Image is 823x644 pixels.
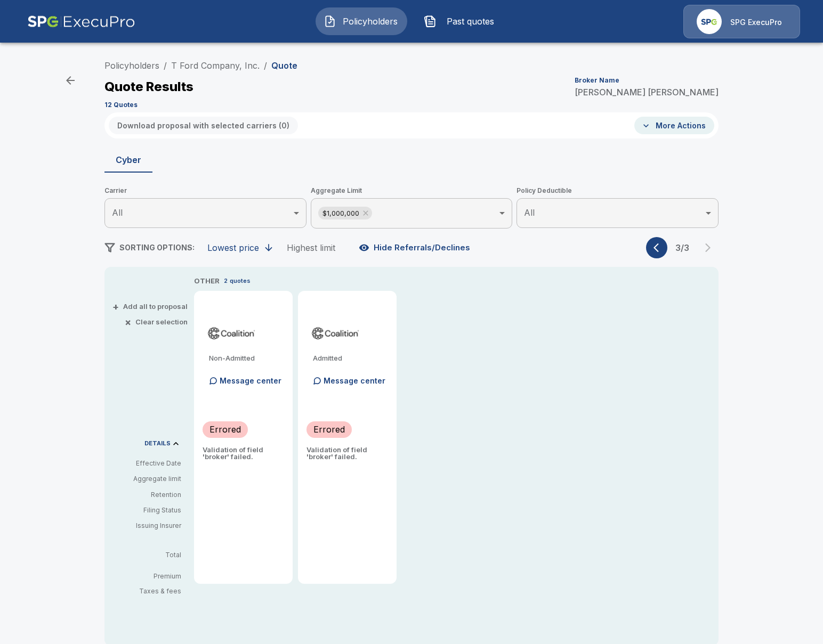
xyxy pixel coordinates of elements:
[144,441,171,446] p: DETAILS
[113,506,181,515] p: Filing Status
[224,276,228,286] p: 2
[306,446,388,460] p: Validation of field 'broker' failed.
[113,573,190,580] p: Premium
[311,325,360,341] img: coalitioncyberadmitted
[104,59,297,72] nav: breadcrumb
[112,207,123,218] span: All
[341,15,399,28] span: Policyholders
[441,15,499,28] span: Past quotes
[311,185,513,196] span: Aggregate Limit
[697,9,722,34] img: Agency Icon
[119,243,195,252] span: SORTING OPTIONS:
[113,521,181,531] p: Issuing Insurer
[104,60,159,71] a: Policyholders
[575,88,719,96] p: [PERSON_NAME] [PERSON_NAME]
[203,446,284,460] p: Validation of field 'broker' failed.
[127,319,188,325] button: ×Clear selection
[683,5,800,38] a: Agency IconSPG ExecuPro
[313,423,345,436] p: Errored
[113,490,181,500] p: Retention
[424,15,437,28] img: Past quotes Icon
[324,15,336,28] img: Policyholders Icon
[113,552,190,558] p: Total
[230,276,251,286] p: quotes
[104,185,306,196] span: Carrier
[313,355,388,362] p: Admitted
[730,17,782,28] p: SPG ExecuPro
[171,60,260,71] a: T Ford Company, Inc.
[634,117,714,134] button: More Actions
[164,59,167,72] li: /
[271,61,297,70] p: Quote
[316,7,407,35] button: Policyholders IconPolicyholders
[104,80,193,93] p: Quote Results
[672,243,693,252] p: 3 / 3
[207,242,259,253] div: Lowest price
[324,375,385,386] p: Message center
[220,375,281,386] p: Message center
[209,355,284,362] p: Non-Admitted
[357,238,474,258] button: Hide Referrals/Declines
[125,319,131,325] span: ×
[112,303,119,310] span: +
[264,59,267,72] li: /
[318,207,372,219] div: $1,000,000
[27,5,135,38] img: AA Logo
[109,117,298,134] button: Download proposal with selected carriers (0)
[113,588,190,594] p: Taxes & fees
[575,77,619,84] p: Broker Name
[416,7,507,35] button: Past quotes IconPast quotes
[209,423,241,436] p: Errored
[194,276,220,287] p: OTHER
[517,185,719,196] span: Policy Deductible
[104,102,138,108] p: 12 Quotes
[524,207,535,218] span: All
[207,325,256,341] img: coalitioncyber
[318,207,364,219] span: $1,000,000
[113,474,181,484] p: Aggregate limit
[113,459,181,468] p: Effective Date
[287,242,335,253] div: Highest limit
[115,303,188,310] button: +Add all to proposal
[104,147,152,173] button: Cyber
